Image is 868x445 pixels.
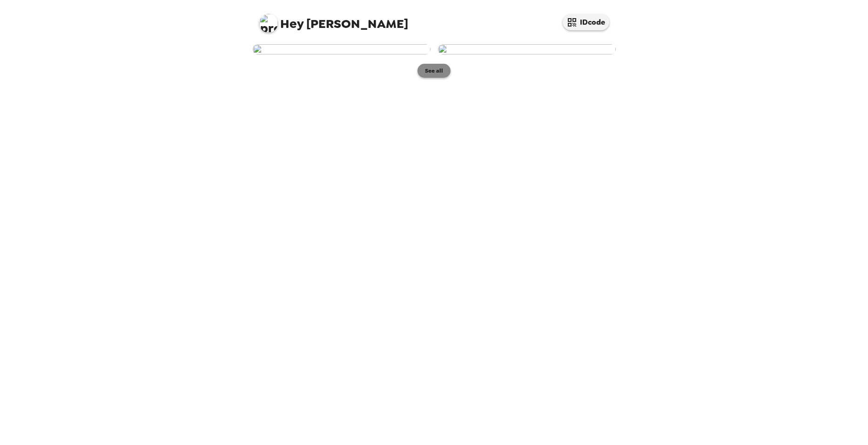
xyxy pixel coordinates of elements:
[438,44,616,54] img: user-274775
[417,64,451,78] button: See all
[280,15,303,32] span: Hey
[259,9,408,30] span: [PERSON_NAME]
[253,44,431,54] img: user-274776
[563,14,609,30] button: IDcode
[259,14,278,33] img: profile pic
